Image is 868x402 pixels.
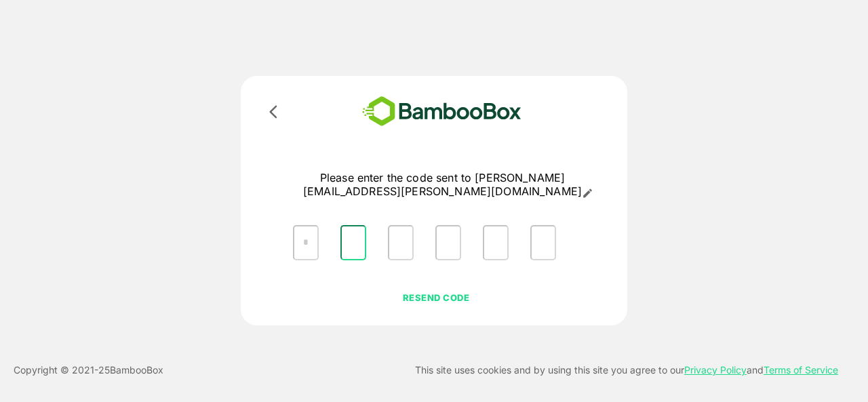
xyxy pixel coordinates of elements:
input: Please enter OTP character 2 [340,225,366,260]
input: Please enter OTP character 1 [293,225,319,260]
p: Please enter the code sent to [PERSON_NAME][EMAIL_ADDRESS][PERSON_NAME][DOMAIN_NAME] [282,172,603,198]
input: Please enter OTP character 5 [483,225,509,260]
input: Please enter OTP character 3 [388,225,414,260]
a: Terms of Service [764,364,838,376]
input: Please enter OTP character 6 [530,225,556,260]
p: Copyright © 2021- 25 BambooBox [14,362,163,378]
input: Please enter OTP character 4 [435,225,461,260]
p: RESEND CODE [359,290,514,305]
button: RESEND CODE [357,287,515,308]
img: bamboobox [342,92,541,131]
a: Privacy Policy [684,364,747,376]
p: This site uses cookies and by using this site you agree to our and [415,362,838,378]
